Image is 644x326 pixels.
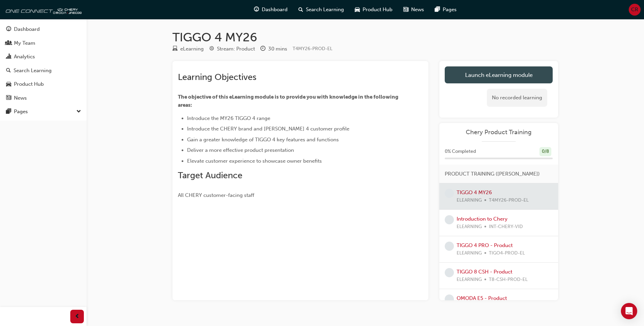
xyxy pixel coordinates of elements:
span: search-icon [6,68,11,74]
span: T8-CSH-PROD-EL [489,276,528,284]
span: down-icon [76,107,81,116]
span: guage-icon [254,5,259,14]
span: Introduce the CHERY brand and [PERSON_NAME] 4 customer profile [187,126,349,132]
div: Duration [260,45,287,53]
span: Introduce the MY26 TIGGO 4 range [187,115,270,121]
a: news-iconNews [398,3,429,17]
div: Analytics [14,53,35,61]
span: learningRecordVerb_NONE-icon [445,215,454,224]
span: 0 % Completed [445,148,476,156]
div: Dashboard [14,25,40,33]
div: Open Intercom Messenger [621,303,637,319]
span: Product Hub [363,6,392,14]
div: Search Learning [14,67,52,75]
span: learningResourceType_ELEARNING-icon [172,46,178,52]
span: prev-icon [75,312,80,321]
button: Pages [3,105,84,118]
a: Launch eLearning module [445,66,553,83]
span: Dashboard [262,6,288,14]
span: News [411,6,424,14]
a: Analytics [3,50,84,63]
span: Elevate customer experience to showcase owner benefits [187,158,322,164]
span: guage-icon [6,26,11,33]
a: search-iconSearch Learning [293,3,349,17]
span: learningRecordVerb_NONE-icon [445,294,454,304]
span: TIGO4-PROD-EL [489,249,525,257]
a: Introduction to Chery [457,216,508,222]
span: target-icon [209,46,214,52]
span: car-icon [355,5,360,14]
span: ELEARNING [457,249,482,257]
span: clock-icon [260,46,265,52]
a: TIGGO 8 CSH - Product [457,269,512,275]
span: ELEARNING [457,276,482,284]
a: OMODA E5 - Product [457,295,507,301]
div: eLearning [180,45,204,53]
span: Deliver a more effective product presentation [187,147,294,153]
span: car-icon [6,81,11,87]
div: My Team [14,39,35,47]
a: Product Hub [3,78,84,90]
a: News [3,92,84,104]
h1: TIGGO 4 MY26 [172,30,558,45]
span: Learning Objectives [178,72,256,82]
span: Pages [443,6,457,14]
div: Product Hub [14,80,44,88]
a: Search Learning [3,64,84,77]
span: ELEARNING [457,223,482,231]
div: 0 / 8 [539,147,551,156]
span: pages-icon [435,5,440,14]
div: Stream: Product [217,45,255,53]
span: Search Learning [306,6,344,14]
div: Stream [209,45,255,53]
span: news-icon [6,95,11,101]
span: learningRecordVerb_NONE-icon [445,189,454,198]
span: people-icon [6,40,11,46]
a: My Team [3,37,84,49]
span: PRODUCT TRAINING ([PERSON_NAME]) [445,170,540,178]
span: learningRecordVerb_NONE-icon [445,242,454,251]
a: guage-iconDashboard [249,3,293,17]
a: car-iconProduct Hub [349,3,398,17]
div: 30 mins [268,45,287,53]
span: Learning resource code [293,46,332,52]
div: No recorded learning [487,89,547,107]
span: learningRecordVerb_NONE-icon [445,268,454,277]
div: Type [172,45,204,53]
span: Gain a greater knowledge of TIGGO 4 key features and functions [187,137,339,143]
a: pages-iconPages [429,3,462,17]
span: CR [631,6,638,14]
span: INT-CHERY-VID [489,223,523,231]
img: oneconnect [3,3,81,16]
a: Chery Product Training [445,128,553,136]
div: Pages [14,108,28,116]
a: TIGGO 4 PRO - Product [457,242,513,248]
span: All CHERY customer-facing staff [178,192,254,198]
span: news-icon [403,5,408,14]
span: Target Audience [178,170,242,181]
span: pages-icon [6,109,11,115]
button: DashboardMy TeamAnalyticsSearch LearningProduct HubNews [3,22,84,105]
span: The objective of this eLearning module is to provide you with knowledge in the following areas: [178,94,399,108]
button: CR [629,4,641,16]
div: News [14,94,27,102]
a: Dashboard [3,23,84,36]
span: chart-icon [6,54,11,60]
span: search-icon [298,5,303,14]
